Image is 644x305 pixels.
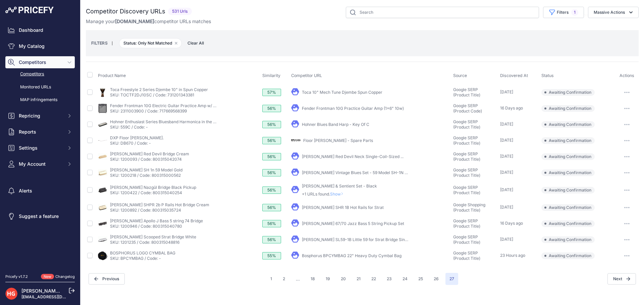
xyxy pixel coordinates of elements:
button: My Account [5,158,75,170]
span: Source [453,73,467,78]
button: Massive Actions [588,7,639,18]
div: 56% [262,137,281,144]
span: [DATE] [500,205,513,210]
div: 56% [262,236,281,243]
a: SKU: 1200218 / Code: 800315000562 [110,173,181,178]
button: Repricing [5,110,75,122]
div: 56% [262,204,281,211]
button: Go to page 19 [322,273,334,285]
a: Monitored URLs [5,81,75,93]
a: My Catalog [5,40,75,52]
button: Go to page 21 [353,273,365,285]
a: [PERSON_NAME] SHR 1B Hot Rails for Strat [302,205,384,210]
span: Google SERP (Product Title) [453,185,480,195]
div: 56% [262,169,281,176]
a: [PERSON_NAME] Guitars [21,288,77,294]
h2: Competitor Discovery URLs [86,7,165,16]
a: Hohner Enthusiast Series Bluesband Harmonica in the Key of C [110,119,229,124]
a: SKU: DB670 / Code: - [110,141,151,146]
a: Fender Frontman 10G Practice Guitar Amp (1x6" 10w) [302,106,404,111]
span: Google SERP (Product Title) [453,167,480,178]
button: Filters1 [543,7,584,18]
span: Repricing [19,112,63,119]
a: [PERSON_NAME] Nazgûl Bridge Black Pickup [110,185,196,190]
span: Awaiting Confirmation [541,220,595,227]
span: Product Name [98,73,126,78]
nav: Sidebar [5,24,75,266]
span: Status: Only Not Matched [119,38,182,48]
a: [PERSON_NAME] & Sentient Set - Black [302,183,377,188]
span: Google SERP (Product Title) [453,250,480,261]
div: 56% [262,121,281,128]
a: MAP infringements [5,94,75,106]
span: Reports [19,129,63,135]
div: 57% [262,89,281,96]
button: Previous [89,273,125,285]
a: Floor [PERSON_NAME] - Spare Parts [303,138,373,143]
button: Competitors [5,56,75,68]
a: Competitors [5,68,75,80]
a: [PERSON_NAME] Red Devil Neck Single-Coil-Sized ... [302,154,404,159]
button: Go to page 20 [337,273,350,285]
a: [PERSON_NAME] SH 1n 59 Model Gold [110,167,182,172]
a: Toca 10" Mech Tune Djembe Spun Copper [302,90,382,95]
div: 56% [262,220,281,227]
span: 1 [571,9,578,16]
span: New [41,274,54,280]
button: Go to page 18 [307,273,319,285]
span: [DATE] [500,187,513,192]
div: 56% [262,186,281,194]
span: Awaiting Confirmation [541,236,595,243]
span: Awaiting Confirmation [541,252,595,259]
span: Google SERP (Product Title) [453,218,480,229]
a: SKU: 559C / Code: - [110,125,148,130]
span: My Account [19,161,63,167]
a: [PERSON_NAME] Red Devil Bridge Cream [110,151,189,156]
div: 56% [262,105,281,112]
span: Google Shopping (Product Title) [453,202,485,213]
button: Settings [5,142,75,154]
a: Hohner Blues Band Harp - Key Of C [302,122,369,127]
span: 16 Days ago [500,105,523,110]
button: Go to page 25 [414,273,427,285]
span: Competitors [19,59,63,66]
button: Go to page 26 [430,273,443,285]
span: [DATE] [500,89,513,94]
span: [DATE] [500,237,513,242]
button: Go to page 24 [398,273,412,285]
button: Go to page 2 [279,273,289,285]
span: ... [292,273,304,285]
button: Go to page 22 [367,273,380,285]
span: Awaiting Confirmation [541,187,595,194]
span: Awaiting Confirmation [541,89,595,96]
a: SKU: 1201235 / Code: 800315048816 [110,240,179,245]
a: Suggest a feature [5,210,75,222]
span: Google SERP (Product Title) [453,119,480,130]
div: 56% [262,153,281,160]
a: [PERSON_NAME] Scooped Strat Bridge White [110,234,196,239]
span: Settings [19,145,63,151]
span: Awaiting Confirmation [541,105,595,112]
button: Go to page 23 [383,273,396,285]
span: Google SERP (Product Title) [453,234,480,245]
span: [DATE] [500,154,513,159]
a: SKU: 1200093 / Code: 800315042074 [110,157,182,162]
span: [DOMAIN_NAME] [115,18,154,24]
button: Reports [5,126,75,138]
span: Show [330,192,346,197]
a: SKU: TOCTF2DJ10SC / Code: 731201343381 [110,92,194,97]
span: 531 Urls [168,8,192,15]
a: BOSPHORUS LOGO CYMBAL BAG [110,250,175,255]
span: Similarity [262,73,280,78]
span: Awaiting Confirmation [541,137,595,144]
a: SKU: BPCYMBAG / Code: - [110,256,161,261]
a: Fender Frontman 10G Electric Guitar Practice Amp w/ Clean & Distortion Sounds [110,103,262,108]
a: SKU: 1200422 / Code: 800315040254 [110,190,182,195]
button: Go to page 1 [266,273,276,285]
span: Discovered At [500,73,528,78]
a: Changelog [55,274,75,279]
a: [PERSON_NAME] 67/70 Jazz Bass 5 String Pickup Set [302,221,404,226]
a: Toca Freestyle 2 Series Djembe 10" in Spun Copper [110,87,208,92]
span: Awaiting Confirmation [541,121,595,128]
p: +1 URLs found. [302,192,377,197]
